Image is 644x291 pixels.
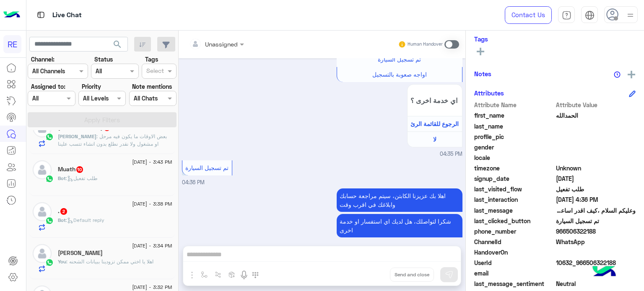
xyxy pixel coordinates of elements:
span: الحمدالله [556,111,636,120]
span: الرجوع للقائمة الرئ [410,120,459,127]
span: Unknown [556,164,636,173]
a: tab [558,6,575,24]
label: Status [94,55,113,64]
span: [DATE] - 3:38 PM [132,200,172,208]
span: تم تسجيل السيارة [378,56,421,63]
img: defaultAdmin.png [33,202,52,221]
span: HandoverOn [474,248,554,257]
img: WhatsApp [45,175,54,183]
small: Human Handover [408,41,443,48]
span: 10 [76,166,83,173]
button: search [107,37,128,55]
span: [DATE] - 3:43 PM [132,158,172,166]
span: email [474,269,554,278]
span: null [556,269,636,278]
img: tab [585,10,595,20]
h6: Tags [474,35,636,43]
span: profile_pic [474,132,554,141]
span: last_interaction [474,195,554,204]
span: last_message_sentiment [474,279,554,288]
label: Tags [145,55,158,64]
p: 12/8/2025, 4:36 PM [337,214,462,237]
span: [DATE] - 3:32 PM [132,283,172,291]
span: 966506322188 [556,227,636,236]
span: 04:35 PM [440,150,462,158]
span: ChannelId [474,237,554,246]
span: gender [474,143,554,152]
span: : Default reply [66,217,104,223]
p: Live Chat [52,10,82,21]
img: defaultAdmin.png [33,244,52,263]
img: WhatsApp [45,258,54,267]
span: last_clicked_button [474,216,554,225]
label: Note mentions [132,82,172,91]
h6: Attributes [474,89,504,97]
p: 12/8/2025, 4:36 PM [337,188,462,212]
img: profile [625,10,636,21]
div: Select [145,66,164,77]
span: null [556,143,636,152]
span: Attribute Name [474,100,554,109]
img: tab [36,10,46,20]
span: لا [433,136,436,143]
label: Assigned to: [31,82,65,91]
img: defaultAdmin.png [33,160,52,179]
span: [PERSON_NAME] [58,133,96,139]
img: hulul-logo.png [589,258,619,287]
span: phone_number [474,227,554,236]
img: WhatsApp [45,216,54,225]
h5: Muath [58,166,84,173]
span: اي خدمة اخرى ؟ [410,96,459,104]
span: Bot [58,217,66,223]
span: بعض الاوقات ما يكون فيه مرحل او مشغول ولا نقدر نطلع بدون انشاء تتسب علينا اشكالية و على الشركة [58,133,167,155]
span: last_name [474,122,554,131]
span: Bot [58,175,66,181]
span: اهلا يا اختي ممكن تزودينا ببيانات الشحنه [66,258,153,265]
span: UserId [474,258,554,267]
span: 2025-08-12T13:36:09.373Z [556,195,636,204]
span: : طلب تفعيل [66,175,98,181]
span: [DATE] - 3:34 PM [132,242,172,250]
span: last_visited_flow [474,185,554,193]
h5: . [58,208,68,215]
img: tab [562,10,571,20]
span: وعليكم السلام ،كيف اقدر اساعدك [556,206,636,215]
h6: Notes [474,70,491,77]
span: locale [474,153,554,162]
span: last_message [474,206,554,215]
h5: Esraa Afandi [58,250,103,257]
span: تم تسجيل السيارة [185,164,229,171]
span: signup_date [474,174,554,183]
span: 0 [556,279,636,288]
span: 04:36 PM [182,179,205,185]
label: Priority [82,82,101,91]
span: 2 [556,237,636,246]
span: You [58,258,66,265]
span: Attribute Value [556,100,636,109]
span: timezone [474,164,554,173]
span: اواجه صعوبة بالتسجيل [372,71,427,78]
span: null [556,153,636,162]
span: first_name [474,111,554,120]
label: Channel: [31,55,55,64]
span: طلب تفعيل [556,185,636,193]
img: add [628,71,635,78]
img: WhatsApp [45,133,54,141]
span: 10632_966506322188 [556,258,636,267]
span: null [556,248,636,257]
button: Send and close [390,268,434,282]
span: تم تسجيل السيارة [556,216,636,225]
span: 2025-07-27T22:57:09.519Z [556,174,636,183]
a: Contact Us [505,6,552,24]
span: 2 [60,208,67,215]
div: RE [3,35,21,53]
img: notes [614,71,621,78]
button: Apply Filters [28,112,177,127]
span: search [112,39,122,49]
img: Logo [3,6,20,24]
